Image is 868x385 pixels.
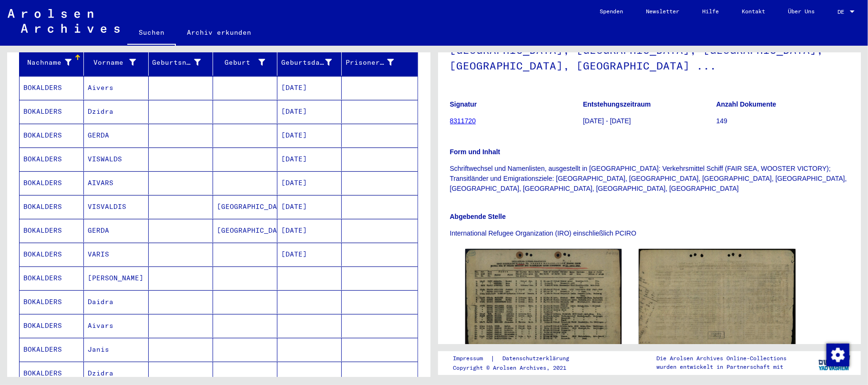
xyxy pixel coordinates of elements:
[837,9,848,15] span: DE
[84,195,148,218] mat-cell: VISVALDIS
[20,290,84,314] mat-cell: BOKALDERS
[817,351,852,375] img: yv_logo.png
[217,55,277,70] div: Geburt‏
[84,267,148,290] mat-cell: [PERSON_NAME]
[20,362,84,385] mat-cell: BOKALDERS
[20,267,84,290] mat-cell: BOKALDERS
[20,314,84,337] mat-cell: BOKALDERS
[127,21,176,46] a: Suchen
[20,124,84,147] mat-cell: BOKALDERS
[149,49,213,76] mat-header-cell: Geburtsname
[277,100,342,123] mat-cell: [DATE]
[277,76,342,99] mat-cell: [DATE]
[84,314,148,337] mat-cell: Aivars
[153,55,213,70] div: Geburtsname
[277,49,342,76] mat-header-cell: Geburtsdatum
[716,100,776,108] b: Anzahl Dokumente
[583,100,651,108] b: Entstehungszeitraum
[84,290,148,314] mat-cell: Daidra
[20,243,84,266] mat-cell: BOKALDERS
[453,354,491,364] a: Impressum
[88,55,148,70] div: Vorname
[450,148,500,156] b: Form und Inhalt
[465,249,622,348] img: 001.jpg
[8,9,120,33] img: Arolsen_neg.svg
[20,76,84,99] mat-cell: BOKALDERS
[450,100,477,108] b: Signatur
[20,171,84,195] mat-cell: BOKALDERS
[277,195,342,218] mat-cell: [DATE]
[277,171,342,195] mat-cell: [DATE]
[453,354,581,364] div: |
[213,219,277,242] mat-cell: [GEOGRAPHIC_DATA]
[20,148,84,171] mat-cell: BOKALDERS
[20,195,84,218] mat-cell: BOKALDERS
[84,219,148,242] mat-cell: GERDA
[277,124,342,147] mat-cell: [DATE]
[827,344,849,366] img: Zustimmung ändern
[583,116,715,126] p: [DATE] - [DATE]
[84,124,148,147] mat-cell: GERDA
[639,249,796,346] img: 002.jpg
[281,55,344,70] div: Geburtsdatum
[84,338,148,361] mat-cell: Janis
[84,243,148,266] mat-cell: VARIS
[277,148,342,171] mat-cell: [DATE]
[20,100,84,123] mat-cell: BOKALDERS
[346,55,406,70] div: Prisoner #
[88,58,136,68] div: Vorname
[716,116,849,126] p: 149
[826,343,849,366] div: Zustimmung ändern
[342,49,417,76] mat-header-cell: Prisoner #
[84,49,148,76] mat-header-cell: Vorname
[23,58,71,68] div: Nachname
[84,76,148,99] mat-cell: Aivers
[20,338,84,361] mat-cell: BOKALDERS
[450,164,849,194] p: Schriftwechsel und Namenlisten, ausgestellt in [GEOGRAPHIC_DATA]: Verkehrsmittel Schiff (FAIR SEA...
[217,58,265,68] div: Geburt‏
[346,58,394,68] div: Prisoner #
[277,219,342,242] mat-cell: [DATE]
[176,21,263,44] a: Archiv erkunden
[656,354,786,363] p: Die Arolsen Archives Online-Collections
[281,58,332,68] div: Geburtsdatum
[153,58,201,68] div: Geburtsname
[84,100,148,123] mat-cell: Dzidra
[277,243,342,266] mat-cell: [DATE]
[20,219,84,242] mat-cell: BOKALDERS
[450,228,849,238] p: International Refugee Organization (IRO) einschließlich PCIRO
[495,354,581,364] a: Datenschutzerklärung
[450,213,506,220] b: Abgebende Stelle
[84,171,148,195] mat-cell: AIVARS
[20,49,84,76] mat-header-cell: Nachname
[453,364,581,372] p: Copyright © Arolsen Archives, 2021
[213,49,277,76] mat-header-cell: Geburt‏
[213,195,277,218] mat-cell: [GEOGRAPHIC_DATA]
[84,362,148,385] mat-cell: Dzidra
[656,363,786,371] p: wurden entwickelt in Partnerschaft mit
[450,117,476,125] a: 8311720
[23,55,83,70] div: Nachname
[84,148,148,171] mat-cell: VISWALDS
